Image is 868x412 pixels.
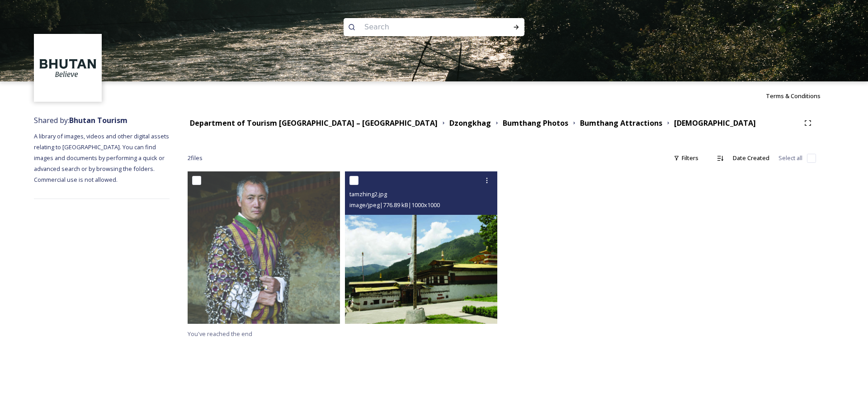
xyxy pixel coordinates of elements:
[449,118,491,128] strong: Dzongkhag
[188,171,340,324] img: tamzhing.jpg
[190,118,438,128] strong: Department of Tourism [GEOGRAPHIC_DATA] – [GEOGRAPHIC_DATA]
[766,90,834,101] a: Terms & Conditions
[349,201,440,209] span: image/jpeg | 776.89 kB | 1000 x 1000
[349,190,387,198] span: tamzhing2.jpg
[503,118,568,128] strong: Bumthang Photos
[345,171,497,324] img: tamzhing2.jpg
[34,132,170,184] span: A library of images, videos and other digital assets relating to [GEOGRAPHIC_DATA]. You can find ...
[766,92,821,100] span: Terms & Conditions
[69,115,127,125] strong: Bhutan Tourism
[188,330,252,338] span: You've reached the end
[360,17,484,37] input: Search
[35,35,101,101] img: BT_Logo_BB_Lockup_CMYK_High%2520Res.jpg
[728,149,774,167] div: Date Created
[778,154,802,162] span: Select all
[669,149,703,167] div: Filters
[34,115,127,125] span: Shared by:
[580,118,662,128] strong: Bumthang Attractions
[674,118,756,128] strong: [DEMOGRAPHIC_DATA]
[188,154,203,162] span: 2 file s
